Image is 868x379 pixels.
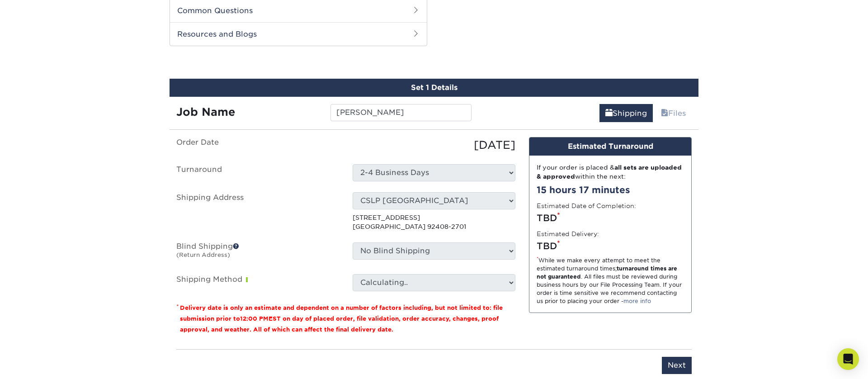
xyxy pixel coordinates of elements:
[662,357,692,374] input: Next
[599,104,653,122] a: Shipping
[176,251,230,258] small: (Return Address)
[605,109,613,118] span: shipping
[537,239,684,253] div: TBD
[240,315,269,322] span: 12:00 PM
[655,104,692,122] a: Files
[170,164,346,181] label: Turnaround
[537,201,636,210] label: Estimated Date of Completion:
[537,211,684,225] div: TBD
[537,163,684,181] div: If your order is placed & within the next:
[170,242,346,263] label: Blind Shipping
[346,137,522,153] div: [DATE]
[537,183,684,197] div: 15 hours 17 minutes
[180,304,503,333] small: Delivery date is only an estimate and dependent on a number of factors including, but not limited...
[837,348,859,370] div: Open Intercom Messenger
[661,109,668,118] span: files
[623,298,651,304] a: more info
[537,265,677,280] strong: turnaround times are not guaranteed
[170,22,427,46] h2: Resources and Blogs
[170,79,698,97] div: Set 1 Details
[170,192,346,232] label: Shipping Address
[529,137,691,156] div: Estimated Turnaround
[353,213,515,232] p: [STREET_ADDRESS] [GEOGRAPHIC_DATA] 92408-2701
[537,256,684,305] div: While we make every attempt to meet the estimated turnaround times; . All files must be reviewed ...
[330,104,471,121] input: Enter a job name
[170,137,346,153] label: Order Date
[176,105,235,118] strong: Job Name
[170,274,346,291] label: Shipping Method
[537,229,599,238] label: Estimated Delivery:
